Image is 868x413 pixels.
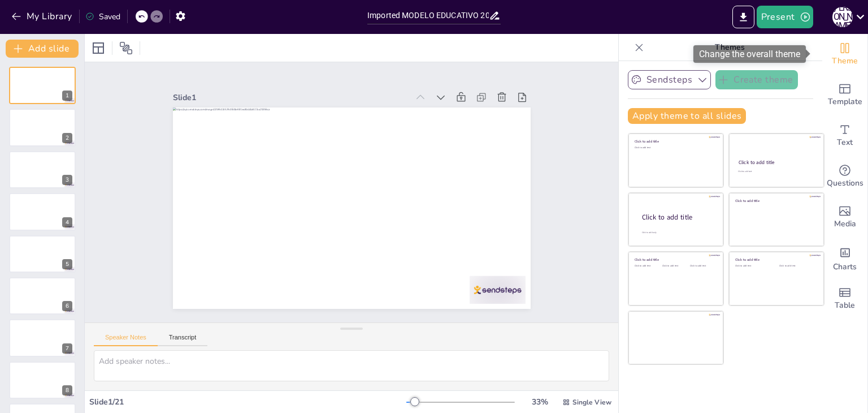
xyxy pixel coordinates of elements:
div: 6 [9,277,76,315]
span: Position [119,41,133,55]
button: Sendsteps [628,70,711,89]
div: 7 [9,319,76,356]
div: Click to add title [739,159,814,166]
div: Click to add body [642,231,713,234]
div: 1 [62,91,72,101]
div: Click to add title [735,198,816,203]
div: Saved [85,11,120,22]
div: Get real-time input from your audience [822,156,867,197]
div: Change the overall theme [693,45,806,63]
button: [PERSON_NAME] [832,6,853,28]
div: 4 [62,217,72,227]
button: Present [757,6,813,28]
div: 3 [9,151,76,188]
div: 3 [62,175,72,185]
div: Change the overall theme [822,34,867,75]
span: Theme [832,55,858,67]
div: 5 [62,259,72,269]
div: Click to add text [738,170,813,173]
div: Add text boxes [822,115,867,156]
div: Add images, graphics, shapes or video [822,197,867,238]
div: Click to add text [690,265,715,268]
div: Layout [89,39,107,57]
span: Template [828,96,862,108]
button: Export to PowerPoint [732,6,754,28]
div: Click to add text [635,265,660,268]
input: Insert title [367,7,489,24]
button: Add slide [6,40,79,58]
div: Click to add title [735,257,816,262]
div: Slide 1 [209,41,436,124]
div: [PERSON_NAME] [832,7,853,27]
div: Slide 1 / 21 [89,397,406,407]
button: Transcript [158,334,208,346]
div: 2 [62,133,72,143]
div: 1 [9,67,76,104]
div: 5 [9,235,76,273]
button: Create theme [715,70,798,89]
span: Media [834,218,856,230]
div: Click to add title [642,213,714,222]
button: Apply theme to all slides [628,108,746,124]
div: Click to add text [635,147,715,149]
div: 2 [9,109,76,146]
div: 33 % [526,397,553,407]
div: 8 [62,385,72,395]
p: Themes [648,34,811,61]
div: 8 [9,362,76,399]
button: Speaker Notes [94,334,158,346]
div: Click to add text [735,265,771,268]
button: My Library [8,7,77,25]
div: Click to add title [635,257,715,262]
div: 7 [62,343,72,354]
span: Questions [827,177,863,190]
div: Add ready made slides [822,75,867,115]
div: 6 [62,301,72,311]
span: Single View [572,398,611,407]
div: Click to add text [779,265,815,268]
span: Charts [833,261,857,273]
div: Add a table [822,278,867,319]
div: Click to add text [662,265,688,268]
div: Click to add title [635,139,715,144]
div: Add charts and graphs [822,238,867,278]
div: 4 [9,193,76,230]
span: Table [835,299,855,312]
span: Text [837,136,853,149]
